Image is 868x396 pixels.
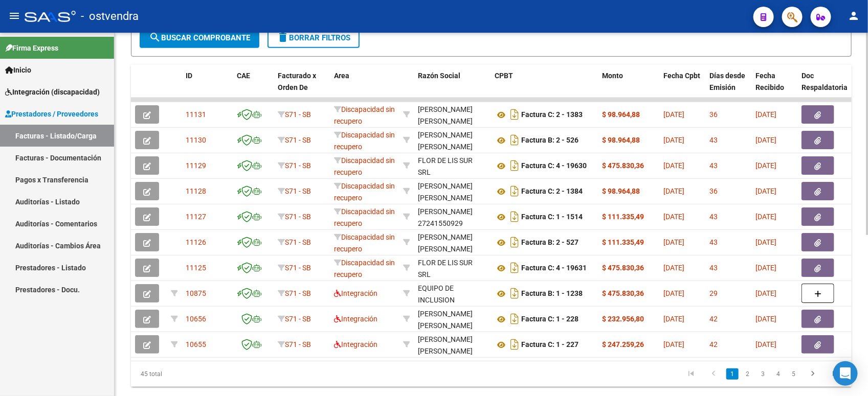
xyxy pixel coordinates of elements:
[186,340,206,348] span: 10655
[709,264,718,272] span: 43
[186,315,206,323] span: 10656
[797,65,859,110] datatable-header-cell: Doc Respaldatoria
[602,110,640,119] strong: $ 98.964,88
[5,108,98,120] span: Prestadores / Proveedores
[755,238,776,246] span: [DATE]
[495,72,513,80] span: CPBT
[663,187,684,195] span: [DATE]
[725,365,740,383] li: page 1
[334,233,395,253] span: Discapacidad sin recupero
[285,340,311,348] span: S71 - SB
[186,238,206,246] span: 11126
[418,206,473,218] div: [PERSON_NAME]
[418,283,486,329] div: EQUIPO DE INCLUSION CRECIENDO JUNTOS S.R.L.
[602,315,644,323] strong: $ 232.956,80
[755,213,776,221] span: [DATE]
[521,315,578,323] strong: Factura C: 1 - 228
[709,289,718,297] span: 29
[334,289,377,297] span: Integración
[757,368,769,380] a: 3
[285,264,311,272] span: S71 - SB
[418,308,486,332] div: [PERSON_NAME] [PERSON_NAME]
[491,65,598,110] datatable-header-cell: CPBT
[233,65,274,110] datatable-header-cell: CAE
[771,365,786,383] li: page 4
[334,182,395,202] span: Discapacidad sin recupero
[418,104,486,125] div: 27279273694
[848,10,860,22] mat-icon: person
[521,136,578,145] strong: Factura B: 2 - 526
[663,315,684,323] span: [DATE]
[418,257,486,278] div: 30715123815
[418,206,486,227] div: 27241550929
[8,10,20,22] mat-icon: menu
[414,65,491,110] datatable-header-cell: Razón Social
[278,72,316,91] span: Facturado x Orden De
[334,72,349,80] span: Area
[508,183,521,199] i: Descargar documento
[418,155,486,176] div: 30715123815
[755,187,776,195] span: [DATE]
[285,110,311,119] span: S71 - SB
[709,315,718,323] span: 42
[755,340,776,348] span: [DATE]
[663,161,684,170] span: [DATE]
[663,264,684,272] span: [DATE]
[726,368,739,380] a: 1
[751,65,797,110] datatable-header-cell: Fecha Recibido
[709,136,718,144] span: 43
[521,188,583,196] strong: Factura C: 2 - 1384
[5,42,58,54] span: Firma Express
[521,290,583,298] strong: Factura B: 1 - 1238
[521,162,587,170] strong: Factura C: 4 - 19630
[521,111,583,119] strong: Factura C: 2 - 1383
[418,104,486,127] div: [PERSON_NAME] [PERSON_NAME]
[521,239,578,247] strong: Factura B: 2 - 527
[709,72,745,91] span: Días desde Emisión
[663,340,684,348] span: [DATE]
[521,341,578,349] strong: Factura C: 1 - 227
[418,231,486,253] div: 27379928817
[149,33,250,42] span: Buscar Comprobante
[418,129,486,151] div: 27379928817
[182,65,233,110] datatable-header-cell: ID
[186,213,206,221] span: 11127
[663,238,684,246] span: [DATE]
[508,260,521,276] i: Descargar documento
[334,207,395,227] span: Discapacidad sin recupero
[508,311,521,327] i: Descargar documento
[786,365,802,383] li: page 5
[833,361,858,386] div: Open Intercom Messenger
[508,132,521,148] i: Descargar documento
[186,187,206,195] span: 11128
[663,213,684,221] span: [DATE]
[274,65,330,110] datatable-header-cell: Facturado x Orden De
[742,368,754,380] a: 2
[602,238,644,246] strong: $ 111.335,49
[659,65,705,110] datatable-header-cell: Fecha Cpbt
[602,187,640,195] strong: $ 98.964,88
[285,213,311,221] span: S71 - SB
[418,334,486,355] div: 27394128541
[285,289,311,297] span: S71 - SB
[508,208,521,225] i: Descargar documento
[602,340,644,348] strong: $ 247.259,26
[755,315,776,323] span: [DATE]
[140,28,259,48] button: Buscar Comprobante
[663,110,684,119] span: [DATE]
[663,72,700,80] span: Fecha Cpbt
[704,368,723,380] a: go to previous page
[598,65,659,110] datatable-header-cell: Monto
[418,334,486,357] div: [PERSON_NAME] [PERSON_NAME]
[755,136,776,144] span: [DATE]
[334,315,377,323] span: Integración
[602,72,623,80] span: Monto
[602,136,640,144] strong: $ 98.964,88
[508,106,521,123] i: Descargar documento
[418,180,486,202] div: 27279273694
[285,187,311,195] span: S71 - SB
[803,368,822,380] a: go to next page
[418,155,486,178] div: FLOR DE LIS SUR SRL
[508,336,521,353] i: Descargar documento
[663,289,684,297] span: [DATE]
